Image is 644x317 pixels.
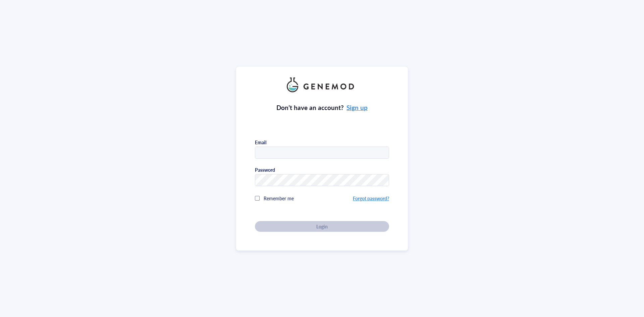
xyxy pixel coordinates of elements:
[276,103,368,112] div: Don’t have an account?
[255,139,266,145] div: Email
[264,195,294,202] span: Remember me
[353,195,389,202] a: Forgot password?
[346,103,368,112] a: Sign up
[255,167,275,173] div: Password
[287,77,357,92] img: genemod_logo_light-BcqUzbGq.png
